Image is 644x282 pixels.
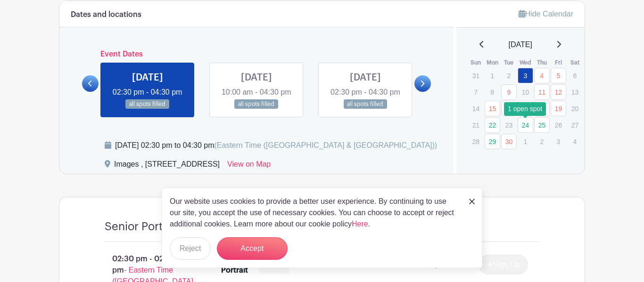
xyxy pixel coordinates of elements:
a: Hide Calendar [519,10,573,18]
th: Wed [517,58,534,67]
a: 12 [551,84,566,100]
a: 11 [534,84,550,100]
a: 15 [485,101,500,116]
span: Spots Full [430,260,463,268]
span: [DATE] [509,39,532,50]
a: View on Map [227,159,271,174]
p: 27 [567,118,583,132]
div: 1 open spot [504,102,546,116]
h6: Dates and locations [71,10,141,19]
p: 1 [518,134,533,149]
p: 26 [551,118,566,132]
p: 23 [501,118,517,132]
p: 2 [501,68,517,83]
th: Sat [567,58,583,67]
h4: Senior Portrait Appointment [105,220,253,234]
th: Fri [550,58,567,67]
p: 20 [567,101,583,116]
button: Reject [170,237,211,260]
div: Images , [STREET_ADDRESS] [114,159,220,174]
a: Here [352,220,368,228]
p: 1 [485,68,500,83]
p: 2 [534,134,550,149]
a: 19 [551,101,566,116]
p: 3 [551,134,566,149]
a: 9 [501,84,517,100]
div: [DATE] 02:30 pm to 04:30 pm [115,140,437,151]
p: 10 [518,85,533,99]
a: 24 [518,117,533,133]
p: 31 [468,68,484,83]
a: 5 [551,68,566,83]
a: 22 [485,117,500,133]
th: Mon [484,58,501,67]
th: Tue [501,58,517,67]
a: 4 [534,68,550,83]
a: 3 [518,68,533,83]
p: Our website uses cookies to provide a better user experience. By continuing to use our site, you ... [170,196,459,230]
img: close_button-5f87c8562297e5c2d7936805f587ecaba9071eb48480494691a3f1689db116b3.svg [469,199,475,204]
p: 28 [468,134,484,149]
span: (Eastern Time ([GEOGRAPHIC_DATA] & [GEOGRAPHIC_DATA])) [214,141,437,149]
p: 6 [567,68,583,83]
p: 13 [567,85,583,99]
a: 25 [534,117,550,133]
button: Accept [217,237,288,260]
a: 30 [501,134,517,149]
h6: Event Dates [99,50,414,59]
p: 21 [468,118,484,132]
p: 14 [468,101,484,116]
p: 4 [567,134,583,149]
th: Sun [468,58,484,67]
a: 16 [501,101,517,116]
a: 29 [485,134,500,149]
th: Thu [534,58,550,67]
p: 7 [468,85,484,99]
p: 8 [485,85,500,99]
